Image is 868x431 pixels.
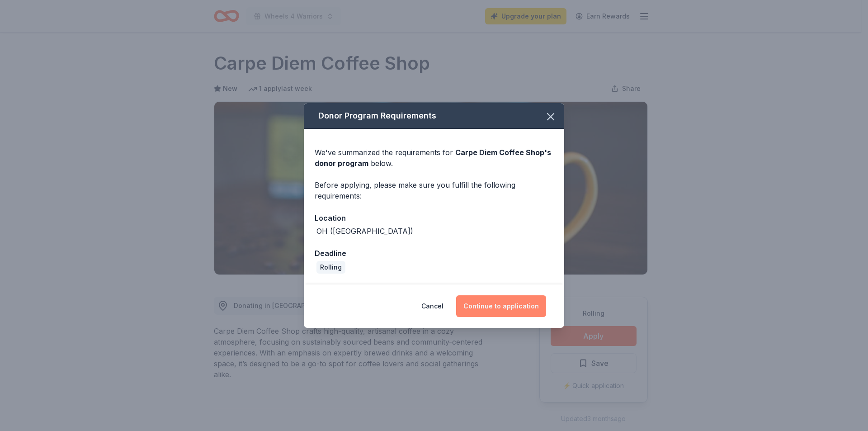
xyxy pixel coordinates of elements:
[304,103,564,129] div: Donor Program Requirements
[315,180,553,201] div: Before applying, please make sure you fulfill the following requirements:
[456,295,546,317] button: Continue to application
[315,247,553,259] div: Deadline
[315,147,553,169] div: We've summarized the requirements for below.
[315,212,553,224] div: Location
[316,226,413,237] div: OH ([GEOGRAPHIC_DATA])
[421,295,443,317] button: Cancel
[316,261,345,274] div: Rolling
